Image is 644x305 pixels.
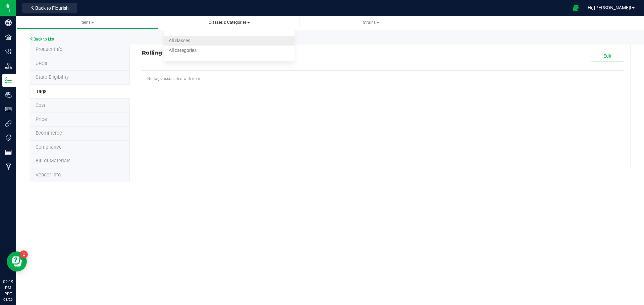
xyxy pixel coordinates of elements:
[80,20,94,25] span: Items
[169,38,190,43] span: All classes
[7,251,27,272] iframe: Resource center
[22,3,77,13] button: Back to Flourish
[36,47,62,52] span: Product Info
[3,297,13,302] p: 08/20
[3,279,13,297] p: 02:19 PM PDT
[568,1,583,14] span: Open Ecommerce Menu
[30,37,54,42] a: Back to List
[5,63,12,69] inline-svg: Distribution
[20,250,28,258] iframe: Resource center unread badge
[36,74,69,80] span: Tag
[142,50,378,56] h3: Rolling Papers | Lollipot | + [MEDICAL_DATA] Booklet
[5,120,12,127] inline-svg: Integrations
[35,5,69,11] span: Back to Flourish
[5,149,12,156] inline-svg: Reports
[36,102,45,108] span: Cost
[5,19,12,26] inline-svg: Company
[36,144,62,150] span: Compliance
[5,135,12,141] inline-svg: Tags
[36,117,47,122] span: Price
[363,20,379,25] span: Strains
[5,77,12,84] inline-svg: Inventory
[5,106,12,112] inline-svg: User Roles
[5,91,12,98] inline-svg: Users
[209,20,250,25] span: Classes & Categories
[36,158,70,164] span: Bill of Materials
[147,76,200,82] span: No tags associated with item
[36,61,47,66] span: Tag
[36,89,46,94] span: Tag
[5,34,12,41] inline-svg: Facilities
[36,130,62,136] span: Ecommerce
[591,50,624,62] button: Edit
[5,48,12,55] inline-svg: Configuration
[588,5,631,10] span: Hi, [PERSON_NAME]!
[5,163,12,170] inline-svg: Manufacturing
[603,53,611,59] span: Edit
[36,172,61,178] span: Vendor Info
[169,48,197,53] span: All categories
